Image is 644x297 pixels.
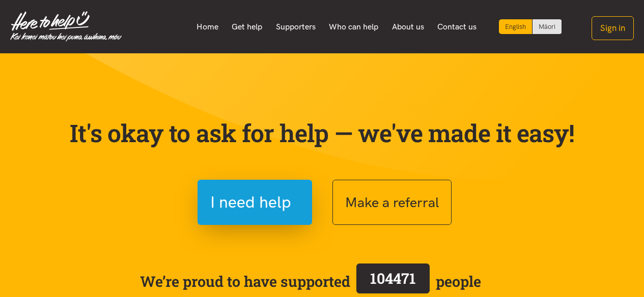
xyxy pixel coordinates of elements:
a: Supporters [269,16,322,38]
button: Sign in [592,16,634,40]
button: I need help [198,180,312,225]
a: Get help [225,16,269,38]
p: It's okay to ask for help — we've made it easy! [68,118,577,148]
a: About us [385,16,431,38]
button: Make a referral [332,180,452,225]
img: Home [10,11,122,42]
span: 104471 [370,269,416,288]
a: Who can help [322,16,385,38]
div: Current language [499,19,533,34]
a: Contact us [431,16,484,38]
a: Home [189,16,225,38]
a: Switch to Te Reo Māori [533,19,562,34]
span: I need help [210,189,291,215]
div: Language toggle [499,19,562,34]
